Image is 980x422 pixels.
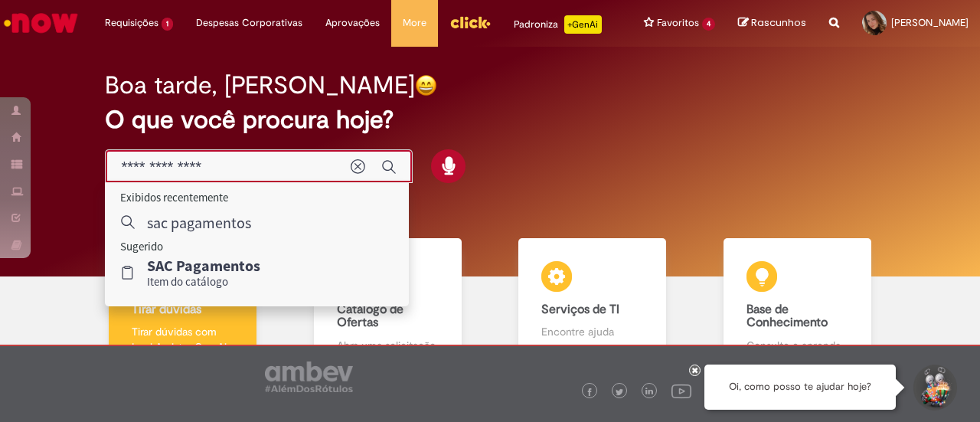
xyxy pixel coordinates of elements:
img: logo_footer_youtube.png [671,381,691,401]
h2: Boa tarde, [PERSON_NAME] [105,72,415,99]
div: Padroniza [514,15,602,34]
a: Tirar dúvidas Tirar dúvidas com Lupi Assist e Gen Ai [80,238,286,371]
img: logo_footer_linkedin.png [645,388,653,397]
a: Serviços de TI Encontre ajuda [490,238,695,371]
img: happy-face.png [415,74,437,97]
b: Serviços de TI [541,302,619,317]
span: Requisições [105,15,158,31]
img: logo_footer_ambev_rotulo_gray.png [265,361,353,392]
span: Favoritos [657,15,699,31]
p: Tirar dúvidas com Lupi Assist e Gen Ai [132,324,234,355]
button: Iniciar Conversa de Suporte [911,365,957,411]
p: Consulte e aprenda [746,338,848,353]
span: 1 [162,18,173,31]
b: Base de Conhecimento [746,302,828,331]
span: Despesas Corporativas [196,15,302,31]
span: More [403,15,426,31]
a: Rascunhos [738,16,806,31]
p: Encontre ajuda [541,324,643,339]
h2: O que você procura hoje? [105,106,874,133]
b: Tirar dúvidas [132,302,201,317]
span: 4 [702,18,715,31]
img: logo_footer_facebook.png [586,388,593,396]
span: Aprovações [325,15,380,31]
img: ServiceNow [2,8,80,38]
a: Base de Conhecimento Consulte e aprenda [695,238,900,371]
p: +GenAi [564,15,602,34]
div: Oi, como posso te ajudar hoje? [704,365,896,410]
span: Rascunhos [751,15,806,30]
span: [PERSON_NAME] [891,16,969,29]
b: Catálogo de Ofertas [337,302,403,331]
p: Abra uma solicitação [337,338,439,353]
img: click_logo_yellow_360x200.png [449,11,491,34]
img: logo_footer_twitter.png [616,388,623,396]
